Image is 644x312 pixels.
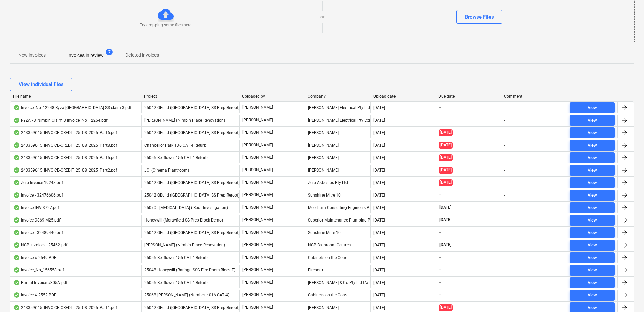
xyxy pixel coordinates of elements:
button: View [570,240,615,251]
div: [DATE] [373,230,385,235]
div: [DATE] [373,305,385,310]
span: - [439,280,442,285]
span: 25042 QBuild (Sunshine Beach SS Prep Reroof) [144,105,240,110]
div: [DATE] [373,280,385,285]
div: OCR finished [13,155,20,160]
div: [DATE] [373,243,385,248]
div: - [504,105,505,110]
span: - [439,230,442,235]
div: [DATE] [373,118,385,123]
span: [DATE] [439,205,452,210]
p: [PERSON_NAME] [242,255,273,260]
div: OCR finished [13,292,20,298]
div: - [504,143,505,148]
span: - [439,105,442,110]
div: OCR finished [13,280,20,285]
div: View [588,154,597,162]
span: 25070 - Iplex ( Roof Investigation) [144,205,228,210]
div: Zero Asbestos Pty Ltd [305,177,371,188]
span: 25048 Honeywill (Baringa SSC Fire Doors Block E) [144,268,235,272]
div: [PERSON_NAME] [305,152,371,163]
div: OCR finished [13,242,20,248]
span: - [439,292,442,298]
p: [PERSON_NAME] [242,142,273,148]
span: - [439,255,442,260]
div: Cabinets on the Coast [305,290,371,301]
div: - [504,218,505,223]
div: File name [13,94,139,99]
button: View [570,102,615,113]
span: Patrick Lovekin (Nimbin Place Renovation) [144,118,225,123]
div: Zero Invoice 19248.pdf [13,180,63,185]
div: - [504,168,505,173]
span: [DATE] [439,142,453,148]
div: [DATE] [373,105,385,110]
div: [DATE] [373,193,385,198]
div: OCR finished [13,255,20,260]
div: Due date [438,94,499,99]
button: View [570,190,615,201]
div: OCR finished [13,130,20,135]
span: 25042 QBuild (Sunshine Beach SS Prep Reroof) [144,230,240,235]
span: 25042 QBuild (Sunshine Beach SS Prep Reroof) [144,305,240,310]
span: [DATE] [439,129,453,136]
div: Sunshine Mitre 10 [305,190,371,201]
p: [PERSON_NAME] [242,117,273,123]
p: Deleted invoices [125,52,159,59]
div: [PERSON_NAME] [305,127,371,138]
div: View individual files [19,80,64,89]
div: Meecham Consulting Engineers Pty Ltd [305,202,371,213]
div: OCR finished [13,217,20,223]
button: View [570,127,615,138]
div: - [504,130,505,135]
div: [DATE] [373,130,385,135]
p: New invoices [18,52,46,59]
div: OCR finished [13,105,20,110]
p: [PERSON_NAME] [242,180,273,185]
span: [DATE] [439,154,453,161]
div: OCR finished [13,267,20,273]
div: [DATE] [373,180,385,185]
div: [DATE] [373,268,385,272]
div: - [504,280,505,285]
span: 25042 QBuild (Sunshine Beach SS Prep Reroof) [144,180,240,185]
span: JCI (Cinema Plantroom) [144,168,189,173]
div: 243359615_INVOICE-CREDIT_25_08_2025_Part1.pdf [13,305,117,310]
span: - [439,117,442,123]
span: 25042 QBuild (Sunshine Beach SS Prep Reroof) [144,130,240,135]
div: [DATE] [373,155,385,160]
div: Invoice 9869-M25.pdf [13,217,61,223]
p: [PERSON_NAME] [242,280,273,285]
div: OCR finished [13,167,20,173]
div: View [588,104,597,112]
div: [DATE] [373,143,385,148]
p: [PERSON_NAME] [242,167,273,173]
div: NCP Bathroom Centres [305,240,371,251]
div: [DATE] [373,218,385,223]
div: View [588,204,597,212]
div: Superior Maintenance Plumbing Pty Ltd [305,215,371,226]
p: [PERSON_NAME] [242,192,273,198]
p: [PERSON_NAME] [242,267,273,273]
button: View [570,177,615,188]
p: [PERSON_NAME] [242,155,273,160]
div: Comment [504,94,564,99]
p: or [320,14,324,20]
div: RYZA - 3 Nimbin Claim 3 Invoice_No_12264.pdf [13,118,108,123]
div: Invoice - 32489440.pdf [13,230,63,235]
p: Try dropping some files here [140,22,191,28]
div: - [504,305,505,310]
p: [PERSON_NAME] [242,130,273,135]
div: [DATE] [373,205,385,210]
div: View [588,304,597,312]
button: View [570,277,615,288]
button: View [570,115,615,126]
div: NCP Invoices - 25462.pdf [13,242,67,248]
span: 25042 QBuild (Sunshine Beach SS Prep Reroof) [144,193,240,198]
div: [DATE] [373,168,385,173]
p: [PERSON_NAME] [242,242,273,248]
div: View [588,216,597,224]
div: View [588,279,597,287]
button: View [570,152,615,163]
button: View [570,252,615,263]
